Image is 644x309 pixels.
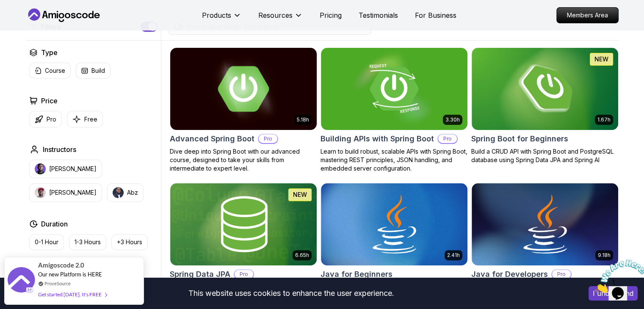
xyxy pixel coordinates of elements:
[321,133,434,145] h2: Building APIs with Spring Boot
[43,144,76,154] h2: Instructors
[170,183,317,300] a: Spring Data JPA card6.65hNEWSpring Data JPAProMaster database management, advanced querying, and ...
[75,238,101,246] p: 1-3 Hours
[38,260,84,270] span: Amigoscode 2.0
[107,183,144,202] button: instructor imgAbz
[6,284,576,303] div: This website uses cookies to enhance the user experience.
[321,183,468,300] a: Java for Beginners card2.41hJava for BeginnersBeginner-friendly Java course for essential program...
[47,115,56,124] p: Pro
[591,256,644,296] iframe: chat widget
[170,47,317,173] a: Advanced Spring Boot card5.18hAdvanced Spring BootProDive deep into Spring Boot with our advanced...
[321,268,392,280] h2: Java for Beginners
[297,116,309,123] p: 5.18h
[45,66,65,75] p: Course
[41,96,58,106] h2: Price
[49,188,97,197] p: [PERSON_NAME]
[170,268,230,280] h2: Spring Data JPA
[321,48,467,130] img: Building APIs with Spring Boot card
[321,47,468,173] a: Building APIs with Spring Boot card3.30hBuilding APIs with Spring BootProLearn to build robust, s...
[29,63,71,79] button: Course
[472,48,618,130] img: Spring Boot for Beginners card
[41,219,68,229] h2: Duration
[471,47,619,164] a: Spring Boot for Beginners card1.67hNEWSpring Boot for BeginnersBuild a CRUD API with Spring Boot ...
[235,270,253,279] p: Pro
[415,10,456,20] a: For Business
[29,234,64,250] button: 0-1 Hour
[111,234,148,250] button: +3 Hours
[35,163,46,174] img: instructor img
[29,183,102,202] button: instructor img[PERSON_NAME]
[594,55,608,63] p: NEW
[69,234,106,250] button: 1-3 Hours
[29,111,62,127] button: Pro
[202,10,241,27] button: Products
[321,147,468,173] p: Learn to build robust, scalable APIs with Spring Boot, mastering REST principles, JSON handling, ...
[202,10,231,20] p: Products
[170,133,254,145] h2: Advanced Spring Boot
[8,267,35,295] img: provesource social proof notification image
[295,252,309,259] p: 6.65h
[3,3,56,37] img: Chat attention grabber
[117,238,142,246] p: +3 Hours
[67,111,103,127] button: Free
[35,187,46,198] img: instructor img
[598,252,611,259] p: 9.18h
[259,135,277,143] p: Pro
[445,116,460,123] p: 3.30h
[471,268,548,280] h2: Java for Developers
[597,116,611,123] p: 1.67h
[41,47,58,58] h2: Type
[359,10,398,20] a: Testimonials
[472,183,618,265] img: Java for Developers card
[320,10,342,20] a: Pricing
[447,252,460,259] p: 2.41h
[471,147,619,164] p: Build a CRUD API with Spring Boot and PostgreSQL database using Spring Data JPA and Spring AI
[29,160,102,178] button: instructor img[PERSON_NAME]
[35,238,58,246] p: 0-1 Hour
[471,133,568,145] h2: Spring Boot for Beginners
[38,271,102,278] span: Our new Platform is HERE
[84,115,97,124] p: Free
[552,270,571,279] p: Pro
[38,290,107,299] div: Get started [DATE]. It's FREE
[557,8,618,23] p: Members Area
[589,286,638,301] button: Accept cookies
[76,63,111,79] button: Build
[113,187,124,198] img: instructor img
[91,66,105,75] p: Build
[258,10,293,20] p: Resources
[44,280,71,287] a: ProveSource
[293,190,307,199] p: NEW
[3,3,7,11] span: 1
[321,183,467,265] img: Java for Beginners card
[170,147,317,173] p: Dive deep into Spring Boot with our advanced course, designed to take your skills from intermedia...
[49,165,97,173] p: [PERSON_NAME]
[258,10,303,27] button: Resources
[471,183,619,300] a: Java for Developers card9.18hJava for DevelopersProLearn advanced Java concepts to build scalable...
[166,46,320,132] img: Advanced Spring Boot card
[127,188,138,197] p: Abz
[170,183,317,265] img: Spring Data JPA card
[556,7,619,23] a: Members Area
[438,135,457,143] p: Pro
